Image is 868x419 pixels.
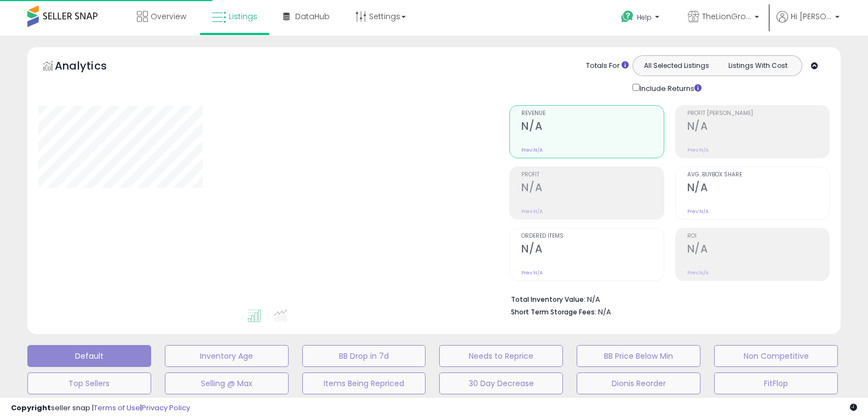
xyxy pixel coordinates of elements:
span: TheLionGroup US [702,11,751,22]
span: Overview [151,11,186,22]
button: FitFlop [714,372,838,394]
h2: N/A [521,181,663,196]
button: BB Drop in 7d [302,345,426,367]
h2: N/A [687,120,829,135]
a: Hi [PERSON_NAME] [777,11,840,36]
small: Prev: N/A [521,147,543,153]
button: Non Competitive [714,345,838,367]
span: Profit [PERSON_NAME] [687,111,829,117]
span: Ordered Items [521,233,663,239]
button: Dionis Reorder [577,372,700,394]
h2: N/A [521,243,663,257]
span: N/A [598,307,611,317]
h2: N/A [521,120,663,135]
small: Prev: N/A [687,147,709,153]
h2: N/A [687,181,829,196]
small: Prev: N/A [521,208,543,215]
button: Default [27,345,151,367]
div: seller snap | | [11,403,190,414]
span: Listings [229,11,257,22]
span: ROI [687,233,829,239]
span: Help [637,13,652,22]
a: Help [612,2,670,36]
h2: N/A [687,243,829,257]
h5: Analytics [55,58,128,76]
b: Short Term Storage Fees: [511,307,596,317]
button: Items Being Repriced [302,372,426,394]
button: Top Sellers [27,372,151,394]
small: Prev: N/A [687,269,709,276]
button: Needs to Reprice [439,345,563,367]
button: Listings With Cost [717,59,798,73]
span: Profit [521,172,663,178]
span: Hi [PERSON_NAME] [791,11,832,22]
button: 30 Day Decrease [439,372,563,394]
li: N/A [511,292,821,305]
span: Avg. Buybox Share [687,172,829,178]
i: Get Help [620,10,634,24]
small: Prev: N/A [521,269,543,276]
strong: Copyright [11,403,51,413]
button: All Selected Listings [636,59,717,73]
b: Total Inventory Value: [511,295,585,304]
span: DataHub [295,11,330,22]
button: BB Price Below Min [577,345,700,367]
button: Selling @ Max [165,372,289,394]
small: Prev: N/A [687,208,709,215]
button: Inventory Age [165,345,289,367]
div: Include Returns [624,82,715,94]
span: Revenue [521,111,663,117]
div: Totals For [586,61,629,71]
